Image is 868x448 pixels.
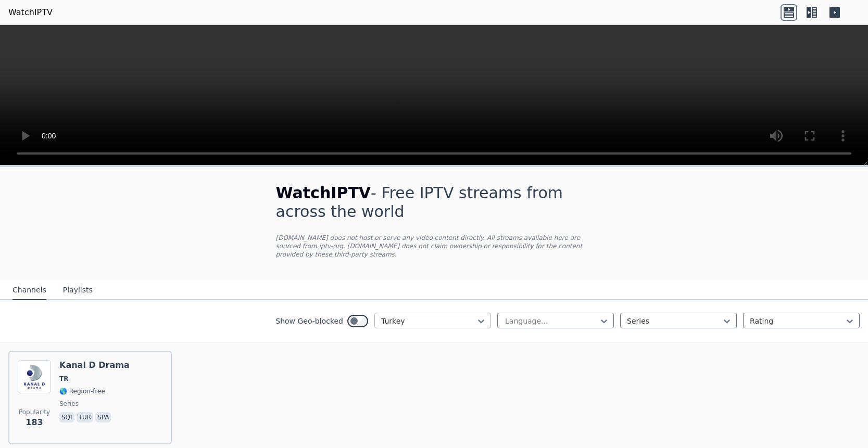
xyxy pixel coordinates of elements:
[8,6,53,19] a: WatchIPTV
[275,316,343,326] label: Show Geo-blocked
[59,375,68,383] span: TR
[59,360,130,370] h6: Kanal D Drama
[276,184,593,221] h1: - Free IPTV streams from across the world
[95,412,111,423] p: spa
[59,387,105,395] span: 🌎 Region-free
[276,234,593,259] p: [DOMAIN_NAME] does not host or serve any video content directly. All streams available here are s...
[276,184,371,202] span: WatchIPTV
[12,280,46,300] button: Channels
[59,400,79,408] span: series
[63,280,93,300] button: Playlists
[319,242,344,250] a: iptv-org
[19,408,50,416] span: Popularity
[59,412,74,423] p: sqi
[77,412,93,423] p: tur
[18,360,51,393] img: Kanal D Drama
[26,416,43,429] span: 183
